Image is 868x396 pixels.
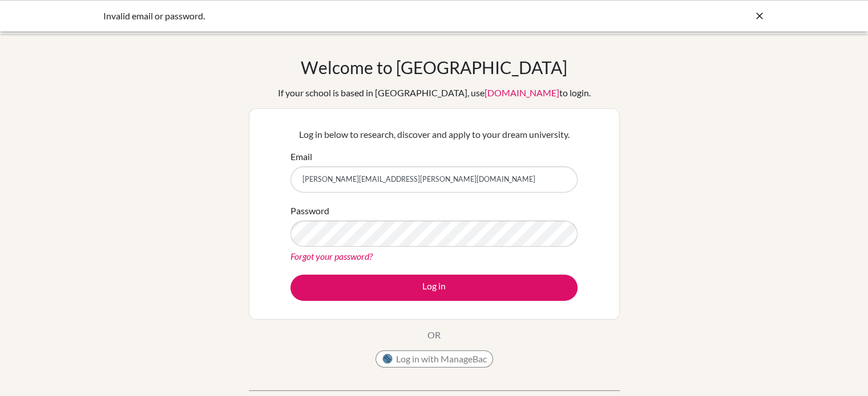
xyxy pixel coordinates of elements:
[278,86,591,100] div: If your school is based in [GEOGRAPHIC_DATA], use to login.
[485,87,559,98] a: [DOMAIN_NAME]
[290,128,578,141] p: Log in below to research, discover and apply to your dream university.
[376,350,493,368] button: Log in with ManageBac
[103,9,594,23] div: Invalid email or password.
[427,328,441,342] p: OR
[290,204,329,218] label: Password
[290,275,578,301] button: Log in
[301,57,567,77] h1: Welcome to [GEOGRAPHIC_DATA]
[290,150,312,164] label: Email
[290,251,373,262] a: Forgot your password?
